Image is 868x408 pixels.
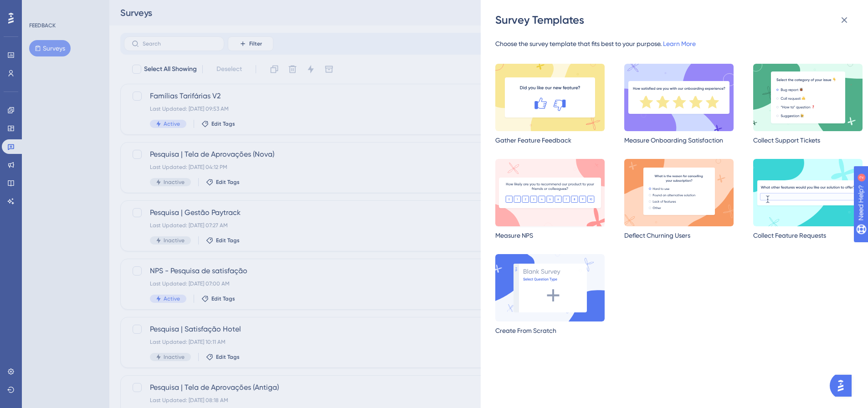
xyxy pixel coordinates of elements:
iframe: UserGuiding AI Assistant Launcher [830,372,857,399]
img: createScratch [495,254,605,321]
img: deflectChurning [624,159,734,226]
div: Measure NPS [495,230,605,241]
img: requestFeature [753,159,863,226]
div: Measure Onboarding Satisfaction [624,135,734,146]
div: 2 [63,5,66,12]
img: satisfaction [624,64,734,131]
img: gatherFeedback [495,64,605,131]
div: Collect Feature Requests [753,230,863,241]
img: multipleChoice [753,64,863,131]
a: Learn More [663,40,696,47]
span: Need Help? [21,2,57,13]
div: Gather Feature Feedback [495,135,605,146]
div: Survey Templates [495,13,855,27]
div: Deflect Churning Users [624,230,734,241]
img: nps [495,159,605,226]
span: Choose the survey template that fits best to your purpose. [495,40,662,47]
div: Create From Scratch [495,325,605,336]
div: Collect Support Tickets [753,135,863,146]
